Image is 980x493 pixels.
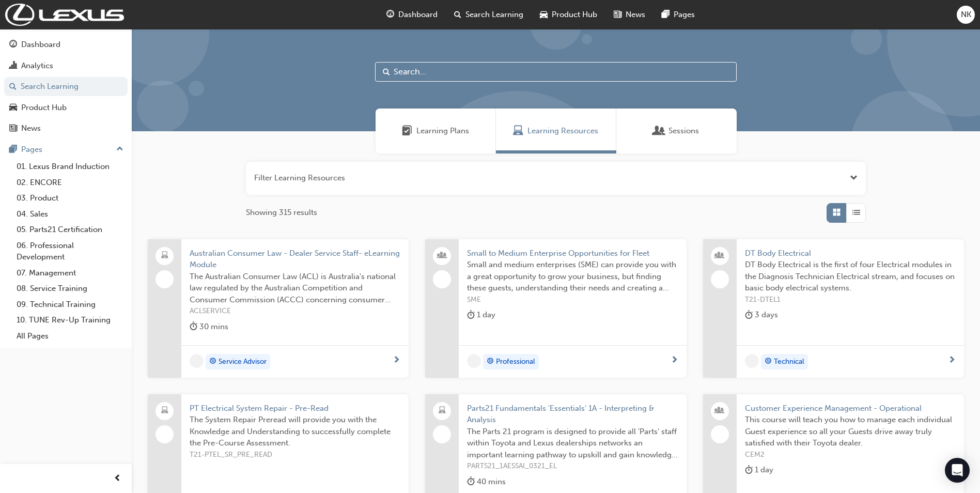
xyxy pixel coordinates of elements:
span: Learning Resources [527,125,598,137]
span: T21-DTEL1 [745,294,956,306]
a: 02. ENCORE [12,175,128,191]
div: News [21,122,41,134]
span: SME [467,294,678,306]
span: undefined-icon [190,354,204,368]
a: car-iconProduct Hub [532,4,605,25]
span: undefined-icon [467,354,481,368]
span: Search Learning [465,9,523,21]
span: next-icon [948,356,956,365]
button: Open the filter [850,172,858,184]
button: NK [957,6,975,24]
a: News [4,119,128,138]
span: news-icon [9,124,17,133]
span: search-icon [454,8,461,21]
span: News [626,9,645,21]
span: PT Electrical System Repair - Pre-Read [190,403,400,414]
span: target-icon [487,355,494,368]
a: 06. Professional Development [12,238,128,265]
a: Learning PlansLearning Plans [376,109,496,153]
div: Open Intercom Messenger [945,458,970,483]
a: 08. Service Training [12,281,128,297]
a: 05. Parts21 Certification [12,222,128,238]
span: The Parts 21 program is designed to provide all 'Parts' staff within Toyota and Lexus dealerships... [467,426,678,461]
div: 1 day [467,309,495,321]
input: Search... [375,62,737,82]
div: Pages [21,144,42,156]
a: search-iconSearch Learning [446,4,532,25]
span: people-icon [716,249,723,263]
span: Parts21 Fundamentals 'Essentials' 1A - Interpreting & Analysis [467,403,678,426]
span: Small and medium enterprises (SME) can provide you with a great opportunity to grow your business... [467,259,678,294]
span: people-icon [439,249,446,263]
span: Learning Plans [402,125,412,137]
span: target-icon [765,355,772,368]
span: Product Hub [552,9,597,21]
div: Analytics [21,60,53,72]
span: This course will teach you how to manage each individual Guest experience so all your Guests driv... [745,414,956,449]
span: prev-icon [114,472,121,485]
span: pages-icon [9,145,17,155]
a: Product Hub [4,98,128,117]
span: Pages [674,9,695,21]
span: Dashboard [398,9,438,21]
a: Learning ResourcesLearning Resources [496,109,616,153]
a: Small to Medium Enterprise Opportunities for FleetSmall and medium enterprises (SME) can provide ... [425,239,686,378]
span: car-icon [9,103,17,113]
div: 40 mins [467,475,506,488]
span: Showing 315 results [246,207,317,219]
a: 04. Sales [12,206,128,222]
span: search-icon [9,82,17,91]
span: guage-icon [386,8,394,21]
a: Search Learning [4,77,128,96]
div: 30 mins [190,320,228,333]
span: laptop-icon [161,404,168,418]
button: DashboardAnalyticsSearch LearningProduct HubNews [4,33,128,140]
span: Learning Resources [513,125,523,137]
span: Australian Consumer Law - Dealer Service Staff- eLearning Module [190,248,400,271]
span: duration-icon [745,464,753,476]
span: people-icon [716,404,723,418]
span: NK [961,9,971,21]
span: Sessions [668,125,699,137]
div: 3 days [745,309,778,321]
a: All Pages [12,328,128,344]
span: chart-icon [9,61,17,71]
a: DT Body ElectricalDT Body Electrical is the first of four Electrical modules in the Diagnosis Tec... [703,239,964,378]
div: 1 day [745,464,773,476]
span: Sessions [654,125,664,137]
a: guage-iconDashboard [378,4,446,25]
span: The Australian Consumer Law (ACL) is Australia's national law regulated by the Australian Competi... [190,271,400,306]
a: Dashboard [4,35,128,54]
span: CEM2 [745,449,956,461]
span: duration-icon [467,309,475,321]
div: Product Hub [21,102,67,114]
a: Australian Consumer Law - Dealer Service Staff- eLearning ModuleThe Australian Consumer Law (ACL)... [148,239,409,378]
span: List [852,207,860,219]
img: Trak [5,4,124,26]
span: Grid [833,207,841,219]
span: duration-icon [467,475,475,488]
a: pages-iconPages [654,4,703,25]
span: Search [383,66,390,78]
span: duration-icon [190,320,197,333]
span: news-icon [614,8,621,21]
div: Dashboard [21,39,60,51]
a: 01. Lexus Brand Induction [12,159,128,175]
span: Small to Medium Enterprise Opportunities for Fleet [467,248,678,259]
span: pages-icon [662,8,670,21]
span: undefined-icon [745,354,759,368]
span: guage-icon [9,40,17,50]
span: up-icon [116,143,123,156]
span: Service Advisor [219,356,267,368]
span: next-icon [393,356,400,365]
a: 10. TUNE Rev-Up Training [12,312,128,328]
span: The System Repair Preread will provide you with the Knowledge and Understanding to successfully c... [190,414,400,449]
a: 09. Technical Training [12,297,128,313]
span: target-icon [209,355,216,368]
a: Analytics [4,56,128,75]
span: DT Body Electrical [745,248,956,259]
span: PARTS21_1AESSAI_0321_EL [467,460,678,472]
span: Technical [774,356,804,368]
span: ACLSERVICE [190,305,400,317]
